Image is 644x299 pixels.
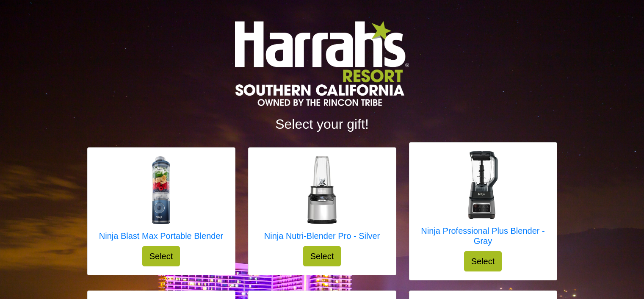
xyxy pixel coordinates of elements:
[418,226,548,246] h5: Ninja Professional Plus Blender - Gray
[235,21,409,106] img: Logo
[99,156,223,246] a: Ninja Blast Max Portable Blender Ninja Blast Max Portable Blender
[449,151,517,219] img: Ninja Professional Plus Blender - Gray
[264,231,380,241] h5: Ninja Nutri-Blender Pro - Silver
[99,231,223,241] h5: Ninja Blast Max Portable Blender
[303,246,341,266] button: Select
[264,156,380,246] a: Ninja Nutri-Blender Pro - Silver Ninja Nutri-Blender Pro - Silver
[288,156,356,224] img: Ninja Nutri-Blender Pro - Silver
[418,151,548,251] a: Ninja Professional Plus Blender - Gray Ninja Professional Plus Blender - Gray
[87,116,557,132] h2: Select your gift!
[464,251,502,271] button: Select
[127,156,195,224] img: Ninja Blast Max Portable Blender
[142,246,180,266] button: Select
